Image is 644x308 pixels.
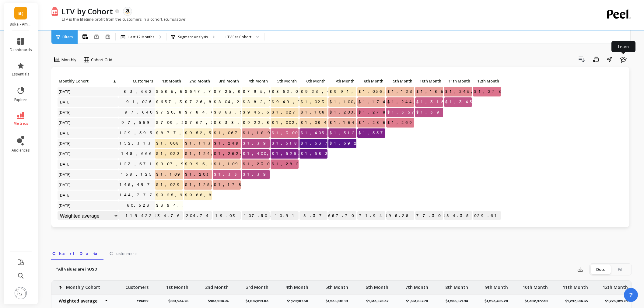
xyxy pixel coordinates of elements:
span: 11th Month [445,79,470,83]
span: [DATE] [58,97,72,107]
button: Learn [617,54,630,64]
span: [DATE] [58,108,72,117]
div: Toggle SortBy [212,77,241,86]
span: metrics [13,121,28,126]
span: 8th Month [359,79,383,83]
span: $1,200,650.62 [328,108,382,117]
span: $720,890.80 [155,108,209,117]
span: $1,023,579.27 [155,149,220,158]
span: $804,216.01 [213,97,262,107]
p: 11th Month [444,77,472,85]
span: $1,113,944.59 [184,139,249,148]
p: 10th Month [523,281,548,290]
span: $1,405,887.67 [299,128,365,138]
p: *All values are in [56,266,99,272]
span: $923,411.13 [299,87,355,96]
span: $1,109,359.01 [213,159,276,169]
span: $952,567.76 [184,128,238,138]
span: [DATE] [58,191,72,200]
p: 12th Month [473,77,501,85]
span: [DATE] [58,139,72,148]
span: [DATE] [58,149,72,158]
span: [DATE] [58,87,72,96]
span: $1,164,953.65 [328,118,390,127]
span: $1,067,404.16 [213,128,270,138]
span: $1,278,390.14 [357,108,423,117]
p: 6th Month [299,77,327,85]
span: Chart Data [52,250,102,257]
p: Monthly Cohort [66,281,100,290]
div: Toggle SortBy [415,77,444,86]
img: api.amazon.svg [125,9,130,14]
div: Toggle SortBy [328,77,357,86]
p: 3rd Month [246,281,268,290]
span: $991,915.63 [328,87,387,96]
p: $983,204.74 [208,299,232,303]
p: 7th Month [328,77,356,85]
span: $1,249,316.03 [213,139,276,148]
span: $585,614.54 [155,87,205,96]
span: $1,185,781.68 [415,87,482,96]
span: Cohort Grid [91,57,112,63]
span: $966,892.60 [184,191,237,200]
p: 5th Month [325,281,348,290]
div: Toggle SortBy [386,77,415,86]
span: $1,331,331.42 [213,170,280,179]
span: $1,124,844.67 [184,149,246,158]
p: 12th Month [603,281,628,290]
div: Toggle SortBy [57,77,86,86]
a: 91,025 [125,97,155,107]
p: $1,179,107.50 [242,211,270,220]
span: $795,013.98 [242,87,301,96]
span: $882,793.97 [242,97,306,107]
span: $657,330.68 [155,97,211,107]
span: [DATE] [58,159,72,169]
span: $1,391,872.65 [242,170,309,179]
span: Monthly Cohort [59,79,112,83]
span: 1st Month [156,79,181,83]
span: $1,394,233.38 [242,139,313,148]
span: Customers [110,250,137,257]
span: $709,293.42 [155,118,211,127]
span: 4th Month [243,79,268,83]
span: $1,400,176.02 [242,149,298,158]
p: 4th Month [242,77,270,85]
span: $1,512,956.04 [328,128,387,138]
p: Customers [125,281,149,290]
p: $1,297,584.35 [565,299,592,303]
div: Toggle SortBy [270,77,299,86]
span: audiences [12,148,30,153]
p: $1,273,029.61 [605,299,632,303]
div: Toggle SortBy [473,77,502,86]
a: 97,640 [124,108,155,117]
p: $1,087,819.03 [213,211,241,220]
span: dashboards [10,47,32,52]
p: 7th Month [405,281,428,290]
span: $1,084,229.48 [299,118,362,127]
p: $1,235,810.91 [326,299,352,303]
p: $1,331,657.70 [406,299,432,303]
span: $1,357,093.35 [386,108,454,117]
span: 6th Month [301,79,326,83]
p: $1,302,977.30 [415,211,443,220]
span: Filters [62,35,73,40]
span: $1,282,589.99 [271,159,339,169]
div: LTV Per Cohort [226,34,251,40]
span: $1,245,409.77 [444,87,507,96]
p: $1,087,819.03 [246,299,272,303]
p: $1,286,571.94 [446,299,472,303]
p: $1,286,571.94 [357,211,385,220]
span: $1,125,356.54 [184,180,243,189]
span: $922,885.53 [242,118,299,127]
p: 2nd Month [205,281,229,290]
span: B( [18,10,23,17]
span: $1,236,755.42 [357,118,419,127]
span: $1,189,295.40 [242,128,305,138]
span: [DATE] [58,170,72,179]
span: 7th Month [330,79,355,83]
div: Fill [611,264,631,274]
span: [DATE] [58,128,72,138]
p: 9th Month [485,281,508,290]
span: $1,244,560.20 [386,97,441,107]
p: 3rd Month [213,77,241,85]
